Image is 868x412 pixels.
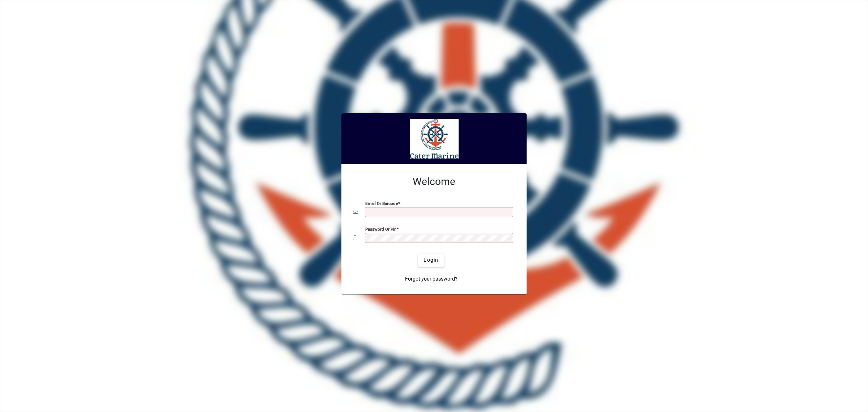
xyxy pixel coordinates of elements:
[402,273,460,286] a: Forgot your password?
[405,275,458,283] span: Forgot your password?
[365,226,396,231] mat-label: Password or Pin
[418,254,444,267] button: Login
[424,256,438,264] span: Login
[365,201,398,206] mat-label: Email or Barcode
[353,176,515,188] h2: Welcome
